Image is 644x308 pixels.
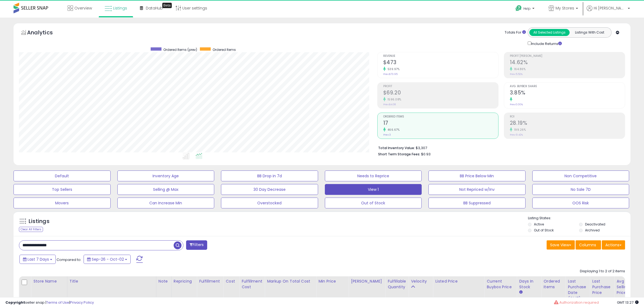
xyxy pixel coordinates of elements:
[213,47,236,52] span: Ordered Items
[592,278,612,296] div: Last Purchase Price
[524,40,568,47] div: Include Returns
[487,278,514,290] div: Current Buybox Price
[617,300,639,305] span: 2025-10-10 13:27 GMT
[510,59,625,67] h2: 14.62%
[534,222,544,227] label: Active
[117,198,214,208] button: Can Increase Min
[556,5,574,11] span: My Stores
[585,222,605,227] label: Deactivated
[386,97,401,101] small: 1596.08%
[428,171,526,181] button: BB Price Below Min
[242,278,262,290] div: Fulfillment Cost
[84,255,131,264] button: Sep-26 - Oct-02
[510,90,625,97] h2: 3.85%
[57,257,81,262] span: Compared to:
[512,67,526,71] small: 164.86%
[351,278,383,284] div: [PERSON_NAME]
[46,300,69,305] a: Terms of Use
[199,278,221,284] div: Fulfillment
[221,184,318,195] button: 30 Day Decrease
[383,115,498,118] span: Ordered Items
[19,255,56,264] button: Last 7 Days
[226,278,237,284] div: Cost
[318,278,346,284] div: Min Price
[117,171,214,181] button: Inventory Age
[113,5,127,11] span: Listings
[33,278,65,284] div: Store Name
[158,278,169,284] div: Note
[14,184,111,195] button: Top Sellers
[510,115,625,118] span: ROI
[515,5,522,12] i: Get Help
[510,120,625,127] h2: 28.19%
[547,240,575,250] button: Save View
[421,152,431,157] span: $0.93
[117,184,214,195] button: Selling @ Max
[587,5,630,18] a: Hi [PERSON_NAME]
[510,85,625,88] span: Avg. Buybox Share
[5,300,94,305] div: seller snap | |
[386,67,400,71] small: 539.97%
[411,278,431,284] div: Velocity
[532,198,629,208] button: OOS Risk
[543,278,563,290] div: Ordered Items
[19,227,43,232] div: Clear All Filters
[14,171,111,181] button: Default
[186,240,207,250] button: Filters
[579,242,596,248] span: Columns
[512,128,526,132] small: 199.26%
[576,240,601,250] button: Columns
[383,55,498,58] span: Revenue
[585,228,600,232] label: Archived
[528,216,630,221] p: Listing States:
[386,128,400,132] small: 466.67%
[529,29,570,36] button: All Selected Listings
[29,218,49,225] h5: Listings
[267,278,314,284] div: Markup on Total Cost
[325,198,422,208] button: Out of Stock
[162,3,172,8] div: Tooltip anchor
[383,90,498,97] h2: $69.20
[532,171,629,181] button: Non Competitive
[428,184,526,195] button: Not Repriced w/Inv
[163,47,197,52] span: Ordered Items (prev)
[5,300,25,305] strong: Copyright
[378,144,621,151] li: $3,307
[28,257,49,262] span: Last 7 Days
[428,198,526,208] button: BB Suppressed
[265,276,316,303] th: The percentage added to the cost of goods (COGS) that forms the calculator for Min & Max prices.
[325,171,422,181] button: Needs to Reprice
[146,5,163,11] span: DataHub
[383,103,396,106] small: Prev: $4.08
[383,85,498,88] span: Profit
[532,184,629,195] button: No Sale 7D
[92,257,124,262] span: Sep-26 - Oct-02
[174,278,194,284] div: Repricing
[510,133,523,136] small: Prev: 9.42%
[325,184,422,195] button: View 1
[594,5,626,11] span: Hi [PERSON_NAME]
[580,269,625,274] div: Displaying 1 to 2 of 2 items
[221,171,318,181] button: BB Drop in 7d
[569,29,610,36] button: Listings With Cost
[70,300,94,305] a: Privacy Policy
[523,6,531,11] span: Help
[435,278,482,284] div: Listed Price
[510,55,625,58] span: Profit [PERSON_NAME]
[510,103,523,106] small: Prev: 0.00%
[388,278,406,290] div: Fulfillable Quantity
[27,29,63,38] h5: Analytics
[221,198,318,208] button: Overstocked
[378,146,415,150] b: Total Inventory Value:
[70,278,154,284] div: Title
[14,198,111,208] button: Movers
[602,240,625,250] button: Actions
[383,120,498,127] h2: 17
[616,278,636,296] div: Avg Selling Price
[511,1,540,18] a: Help
[378,152,420,156] b: Short Term Storage Fees:
[519,290,522,295] small: Days In Stock.
[383,133,391,136] small: Prev: 3
[510,73,523,76] small: Prev: 5.52%
[519,278,539,290] div: Days In Stock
